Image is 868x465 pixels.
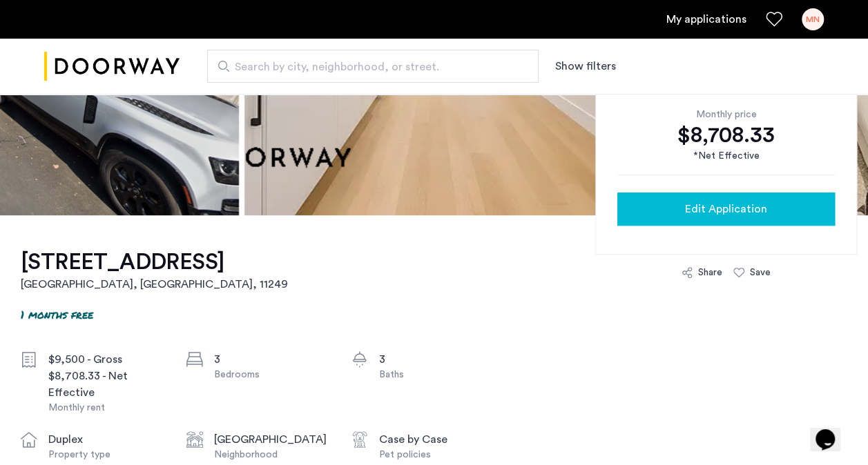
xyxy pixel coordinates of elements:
div: Property type [48,448,164,462]
iframe: chat widget [810,410,854,451]
div: Case by Case [379,431,495,448]
div: Bedrooms [214,368,330,382]
p: 1 months free [21,306,93,322]
div: Save [750,266,771,279]
button: Show or hide filters [555,58,616,75]
div: [GEOGRAPHIC_DATA] [214,431,330,448]
div: Monthly rent [48,401,164,415]
a: My application [666,11,746,28]
a: [STREET_ADDRESS][GEOGRAPHIC_DATA], [GEOGRAPHIC_DATA], 11249 [21,248,288,293]
span: Search by city, neighborhood, or street. [235,59,500,75]
div: $8,708.33 [617,121,835,149]
h1: [STREET_ADDRESS] [21,248,288,276]
input: Apartment Search [207,50,539,83]
div: Baths [379,368,495,382]
div: Monthly price [617,108,835,121]
h2: [GEOGRAPHIC_DATA], [GEOGRAPHIC_DATA] , 11249 [21,276,288,293]
div: *Net Effective [617,149,835,164]
div: MN [802,8,824,30]
div: $8,708.33 - Net Effective [48,368,164,401]
div: Pet policies [379,448,495,462]
div: Share [698,266,722,279]
span: Edit Application [685,201,767,217]
a: Cazamio logo [44,41,180,92]
div: Neighborhood [214,448,330,462]
div: 3 [379,351,495,368]
img: logo [44,41,180,92]
div: 3 [214,351,330,368]
a: Favorites [766,11,782,28]
div: $9,500 - Gross [48,351,164,368]
div: duplex [48,431,164,448]
button: button [617,192,835,226]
